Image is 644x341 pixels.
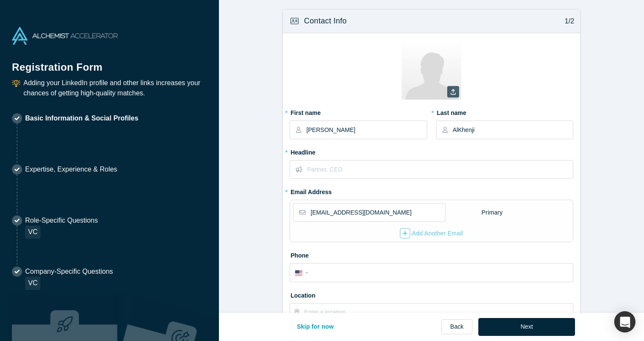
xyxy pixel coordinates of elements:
[441,319,472,334] a: Back
[290,145,573,157] label: Headline
[400,228,463,238] div: Add Another Email
[25,277,40,290] div: VC
[478,318,575,336] button: Next
[290,288,573,300] label: Location
[290,106,427,117] label: First name
[288,318,343,336] button: Skip for now
[25,164,117,175] p: Expertise, Experience & Roles
[12,27,118,45] img: Alchemist Accelerator Logo
[304,304,572,321] input: Enter a location
[25,266,113,277] p: Company-Specific Questions
[25,215,98,226] p: Role-Specific Questions
[25,226,40,239] div: VC
[25,113,138,123] p: Basic Information & Social Profiles
[402,40,461,100] img: Profile user default
[23,78,207,98] p: Adding your LinkedIn profile and other links increases your chances of getting high-quality matches.
[400,228,463,239] button: Add Another Email
[290,248,573,260] label: Phone
[12,51,207,75] h1: Registration Form
[304,15,347,27] h3: Contact Info
[307,160,572,178] input: Partner, CEO
[436,106,573,117] label: Last name
[560,16,574,26] p: 1/2
[481,205,503,220] div: Primary
[290,185,332,197] label: Email Address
